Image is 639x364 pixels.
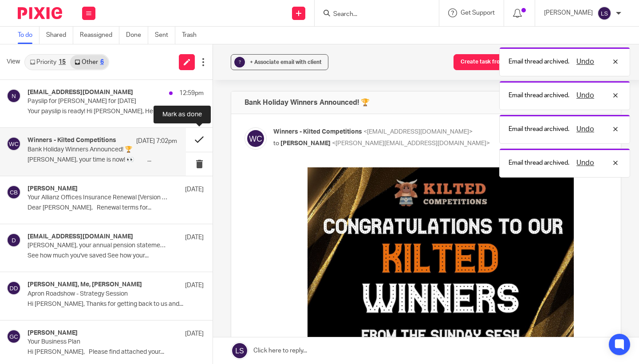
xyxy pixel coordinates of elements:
img: svg%3E [597,6,611,20]
a: Other6 [70,55,108,69]
p: [DATE] [185,281,204,290]
button: Undo [574,158,597,168]
img: svg%3E [7,137,21,151]
img: Pixie [18,7,62,19]
a: Trash [182,27,203,44]
span: to [273,140,279,146]
img: svg%3E [7,89,21,103]
a: Priority15 [25,55,70,69]
h4: Bank Holiday Winners Announced! 🏆 [245,98,370,107]
div: 6 [100,59,104,65]
span: 🌟 Well done to last night’s lucky winners,enjoy your prizes Kilties 👏 [58,237,276,245]
p: Email thread archived. [509,125,569,134]
button: Undo [574,90,597,101]
span: [PERSON_NAME] [280,140,331,146]
p: Payslip for [PERSON_NAME] for [DATE] [28,98,169,105]
p: Dear [PERSON_NAME], Renewal terms for... [28,204,204,212]
p: Hi [PERSON_NAME], Thanks for getting back to us and... [28,301,204,308]
span: 🥳 Just one more week and one of you will be winning another huge LIFE CHANGER - The 5 bed home or... [51,293,283,310]
p: Bank Holiday Winners Announced! 🏆 [28,146,147,154]
p: Hi [PERSON_NAME], Please find attached your... [28,348,204,356]
p: [DATE] [185,185,204,194]
span: Winners - Kilted Competitions [273,129,362,135]
img: svg%3E [7,329,21,344]
a: Shared [46,27,73,44]
span: 🍀🐮 [DATE] SESH WINNERS 🐮🍀 [106,218,228,226]
span: You can get your tickets here 🎫 [116,330,218,338]
button: Undo [574,124,597,135]
p: Your Allianz Offices Insurance Renewal [Version Ref: 157665919] [28,194,169,202]
h4: [EMAIL_ADDRESS][DOMAIN_NAME] [28,233,133,241]
a: Sent [155,27,175,44]
p: [PERSON_NAME], your time is now! 👀 ͏ ͏ ͏ ͏ ͏ ͏ ͏ ͏ ͏ ͏... [28,156,177,164]
p: Your payslip is ready! Hi [PERSON_NAME], Here is your... [28,108,204,115]
div: 15 [59,59,66,65]
p: Email thread archived. [509,91,569,100]
img: svg%3E [7,281,21,295]
h4: [PERSON_NAME] [28,329,78,337]
span: It’s ending [DATE] ! [137,312,197,319]
span: View [7,57,20,67]
button: ? + Associate email with client [231,54,328,70]
h4: [EMAIL_ADDRESS][DOMAIN_NAME] [28,89,133,96]
a: Reassigned [80,27,119,44]
p: [DATE] [185,329,204,338]
a: To do [18,27,39,44]
p: [DATE] [185,233,204,242]
p: Email thread archived. [509,57,569,66]
p: [PERSON_NAME], your annual pension statement is ready [28,242,169,249]
p: Email thread archived. [509,158,569,167]
img: svg%3E [245,127,267,150]
p: Your Business Plan [28,338,169,346]
h4: [PERSON_NAME], Me, [PERSON_NAME] [28,281,142,289]
h4: Winners - Kilted Competitions [28,137,116,144]
p: [DATE] 7:02pm [136,137,177,146]
span: + Associate email with client [250,59,322,65]
span: Thanks to everyone who entered the comps we appreciate you all. We couldn’t keep bringing these a... [43,256,291,282]
button: Undo [574,56,597,67]
div: ? [234,57,245,67]
p: Apron Roadshow - Strategy Session [28,290,169,298]
a: Done [126,27,148,44]
img: svg%3E [7,233,21,247]
img: svg%3E [7,185,21,199]
h4: [PERSON_NAME] [28,185,78,193]
p: See how much you've saved See how your... [28,252,204,260]
p: 12:59pm [179,89,204,98]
